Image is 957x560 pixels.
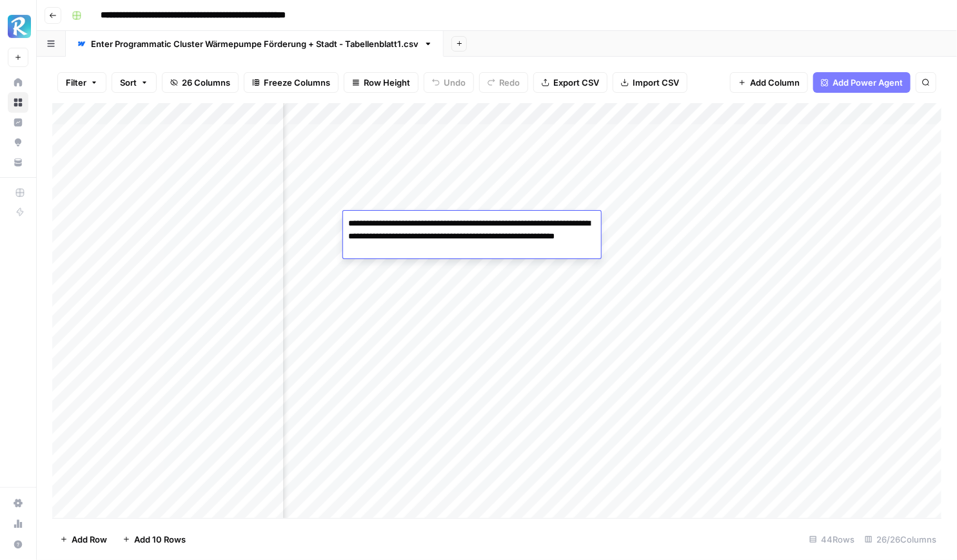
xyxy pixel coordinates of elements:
button: Filter [57,72,106,93]
a: Insights [8,112,28,133]
a: Settings [8,493,28,514]
a: Browse [8,92,28,113]
button: Add Row [52,529,115,550]
a: Usage [8,514,28,534]
span: Add 10 Rows [134,533,186,546]
button: Add Power Agent [813,72,911,93]
button: Add 10 Rows [115,529,193,550]
span: Add Power Agent [833,76,903,89]
div: 26/26 Columns [860,529,942,550]
button: Export CSV [533,72,607,93]
span: Sort [120,76,137,89]
span: Freeze Columns [264,76,330,89]
a: Opportunities [8,132,28,153]
button: Row Height [344,72,419,93]
a: Enter Programmatic Cluster Wärmepumpe Förderung + Stadt - Tabellenblatt1.csv [66,31,444,57]
button: 26 Columns [162,72,239,93]
span: Redo [499,76,520,89]
div: Enter Programmatic Cluster Wärmepumpe Förderung + Stadt - Tabellenblatt1.csv [91,37,419,50]
img: Radyant Logo [8,15,31,38]
a: Home [8,72,28,93]
span: Add Row [72,533,107,546]
span: 26 Columns [182,76,230,89]
span: Add Column [750,76,800,89]
button: Add Column [730,72,808,93]
div: 44 Rows [804,529,860,550]
button: Sort [112,72,157,93]
span: Row Height [364,76,410,89]
span: Import CSV [633,76,679,89]
span: Filter [66,76,86,89]
button: Freeze Columns [244,72,339,93]
button: Help + Support [8,534,28,555]
button: Workspace: Radyant [8,10,28,43]
button: Import CSV [613,72,687,93]
span: Undo [444,76,466,89]
a: Your Data [8,152,28,173]
span: Export CSV [553,76,599,89]
button: Undo [424,72,474,93]
button: Redo [479,72,528,93]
